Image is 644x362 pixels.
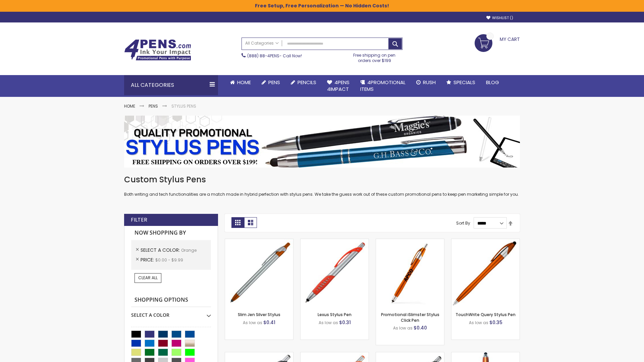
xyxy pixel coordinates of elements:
[489,319,502,326] span: $0.35
[456,220,470,226] label: Sort By
[339,319,351,326] span: $0.31
[451,239,520,307] img: TouchWrite Query Stylus Pen-Orange
[124,174,520,185] h1: Custom Stylus Pens
[247,53,302,59] span: - Call Now!
[346,50,403,63] div: Free shipping on pen orders over $199
[455,312,516,317] a: TouchWrite Query Stylus Pen
[376,239,444,307] img: Promotional iSlimster Stylus Click Pen-Orange
[124,39,191,61] img: 4Pens Custom Pens and Promotional Products
[263,319,275,326] span: $0.41
[237,79,251,86] span: Home
[131,293,211,307] strong: Shopping Options
[268,79,280,86] span: Pens
[481,75,504,90] a: Blog
[376,352,444,358] a: Lexus Metallic Stylus Pen-Orange
[155,257,183,263] span: $0.00 - $9.99
[238,312,280,317] a: Slim Jen Silver Stylus
[486,15,513,20] a: Wishlist
[327,79,350,93] span: 4Pens 4impact
[124,174,520,197] div: Both writing and tech functionalities are a match made in hybrid perfection with stylus pens. We ...
[124,116,520,168] img: Stylus Pens
[242,38,282,49] a: All Categories
[131,216,147,224] strong: Filter
[453,79,475,86] span: Specials
[181,247,197,253] span: Orange
[256,75,285,90] a: Pens
[225,352,293,358] a: Boston Stylus Pen-Orange
[141,247,181,253] span: Select A Color
[486,79,499,86] span: Blog
[381,312,439,323] a: Promotional iSlimster Stylus Click Pen
[124,75,218,95] div: All Categories
[411,75,441,90] a: Rush
[225,75,256,90] a: Home
[135,273,161,283] a: Clear All
[360,79,406,93] span: 4PROMOTIONAL ITEMS
[243,320,262,325] span: As low as
[319,320,338,325] span: As low as
[245,41,279,46] span: All Categories
[225,239,293,244] a: Slim Jen Silver Stylus-Orange
[301,352,369,358] a: Boston Silver Stylus Pen-Orange
[138,275,158,281] span: Clear All
[393,325,413,331] span: As low as
[441,75,481,90] a: Specials
[124,103,135,109] a: Home
[131,226,211,240] strong: Now Shopping by
[451,352,520,358] a: TouchWrite Command Stylus Pen-Orange
[322,75,355,97] a: 4Pens4impact
[149,103,158,109] a: Pens
[231,217,244,228] strong: Grid
[171,103,196,109] strong: Stylus Pens
[301,239,369,307] img: Lexus Stylus Pen-Orange
[318,312,352,317] a: Lexus Stylus Pen
[423,79,436,86] span: Rush
[298,79,316,86] span: Pencils
[225,239,293,307] img: Slim Jen Silver Stylus-Orange
[355,75,411,97] a: 4PROMOTIONALITEMS
[414,324,427,331] span: $0.40
[301,239,369,244] a: Lexus Stylus Pen-Orange
[131,307,211,318] div: Select A Color
[247,53,279,59] a: (888) 88-4PENS
[376,239,444,244] a: Promotional iSlimster Stylus Click Pen-Orange
[141,256,155,263] span: Price
[451,239,520,244] a: TouchWrite Query Stylus Pen-Orange
[469,320,488,325] span: As low as
[285,75,322,90] a: Pencils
